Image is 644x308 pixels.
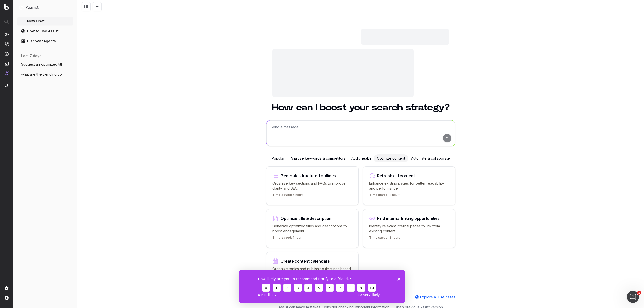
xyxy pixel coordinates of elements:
[4,4,9,10] img: Botify logo
[280,174,336,178] div: Generate structured outlines
[5,296,9,300] img: My account
[369,193,400,199] p: 3 hours
[5,84,8,88] img: Switch project
[348,154,374,162] div: Audit health
[5,32,9,36] img: Analytics
[272,181,352,191] p: Organize key sections and FAQs to improve clarity and SEO.
[369,224,449,234] p: Identify relevant internal pages to link from existing content.
[637,291,641,295] span: 1
[19,4,71,11] button: Assist
[272,224,352,234] p: Generate optimized titles and descriptions to boost engagement.
[369,193,389,197] span: Time saved:
[17,27,73,35] a: How to use Assist
[272,266,352,276] p: Organize topics and publishing timelines based on keyword trends.
[266,103,455,112] h1: How can I boost your search strategy?
[272,193,292,197] span: Time saved:
[21,72,65,77] span: what are the trending content topics aro
[272,193,304,199] p: 5 hours
[420,295,455,300] span: Explore all use cases
[21,62,65,67] span: Suggest an optimized title and descripti
[17,17,73,25] button: New Chat
[369,236,389,239] span: Time saved:
[239,270,405,303] iframe: Survey from Botify
[627,291,639,303] iframe: Intercom live chat
[280,259,330,263] div: Create content calendars
[5,62,9,66] img: Studio
[272,236,292,239] span: Time saved:
[408,154,453,162] div: Automate & collaborate
[377,174,415,178] div: Refresh old content
[5,71,9,75] img: Assist
[374,154,408,162] div: Optimize content
[415,295,455,300] a: Explore all use cases
[17,60,73,68] button: Suggest an optimized title and descripti
[280,216,331,221] div: Optimize title & description
[17,37,73,45] a: Discover Agents
[19,5,24,10] img: Assist
[5,52,9,56] img: Activation
[377,216,440,221] div: Find internal linking opportunities
[288,154,348,162] div: Analyze keywords & competitors
[5,286,9,290] img: Setting
[269,154,288,162] div: Popular
[369,181,449,191] p: Enhance existing pages for better readability and performance.
[5,42,9,46] img: Intelligence
[26,4,39,11] h1: Assist
[17,70,73,78] button: what are the trending content topics aro
[21,53,42,58] span: last 7 days
[272,236,301,242] p: 1 hour
[369,236,400,242] p: 2 hours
